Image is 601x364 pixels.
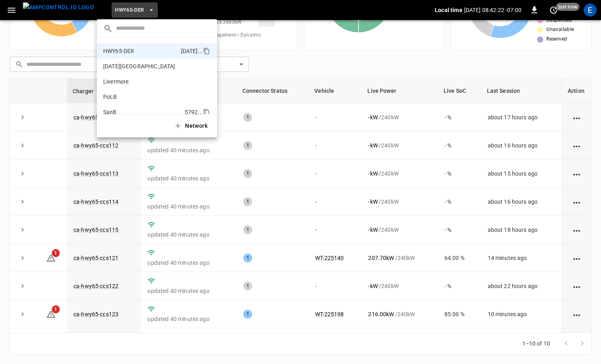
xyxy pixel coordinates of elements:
[103,62,182,70] p: [DATE][GEOGRAPHIC_DATA]
[169,118,214,134] button: Network
[103,108,181,116] p: SanB
[202,107,211,117] div: copy
[103,78,183,86] p: Livermore
[103,93,181,101] p: PoLB
[202,46,211,56] div: copy
[103,47,178,55] p: HWY65-DER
